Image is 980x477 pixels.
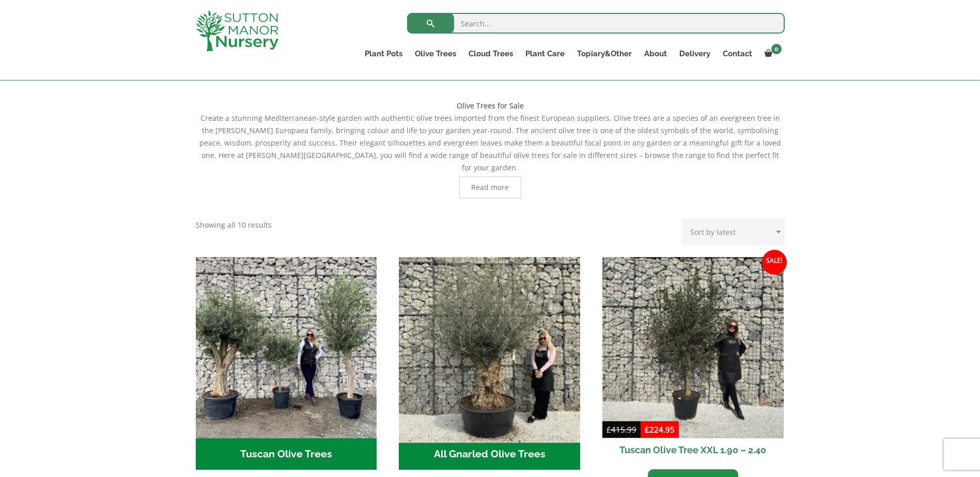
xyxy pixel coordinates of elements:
img: Tuscan Olive Trees [196,257,377,438]
a: Contact [717,46,758,61]
a: 0 [758,46,785,61]
img: Tuscan Olive Tree XXL 1.90 - 2.40 [602,257,784,438]
span: £ [645,424,649,435]
span: 0 [771,44,782,54]
div: Create a stunning Mediterranean-style garden with authentic olive trees imported from the finest ... [196,100,785,198]
img: All Gnarled Olive Trees [395,252,585,442]
a: Olive Trees [409,46,462,61]
b: Olive Trees for Sale [457,101,524,110]
span: £ [606,424,611,435]
h2: Tuscan Olive Tree XXL 1.90 – 2.40 [602,438,784,462]
img: logo [196,10,278,51]
a: Topiary&Other [571,46,638,61]
h2: Tuscan Olive Trees [196,438,377,470]
h2: All Gnarled Olive Trees [399,438,580,470]
span: Sale! [762,250,787,275]
a: Plant Care [519,46,571,61]
a: Visit product category Tuscan Olive Trees [196,257,377,470]
a: Delivery [673,46,717,61]
p: Showing all 10 results [196,219,272,231]
bdi: 415.99 [606,424,636,435]
a: Plant Pots [359,46,409,61]
a: Cloud Trees [462,46,519,61]
select: Shop order [682,219,785,245]
a: Sale! Tuscan Olive Tree XXL 1.90 – 2.40 [602,257,784,462]
bdi: 224.95 [645,424,675,435]
a: About [638,46,673,61]
a: Visit product category All Gnarled Olive Trees [399,257,580,470]
span: Read more [471,184,509,191]
input: Search... [407,13,785,34]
